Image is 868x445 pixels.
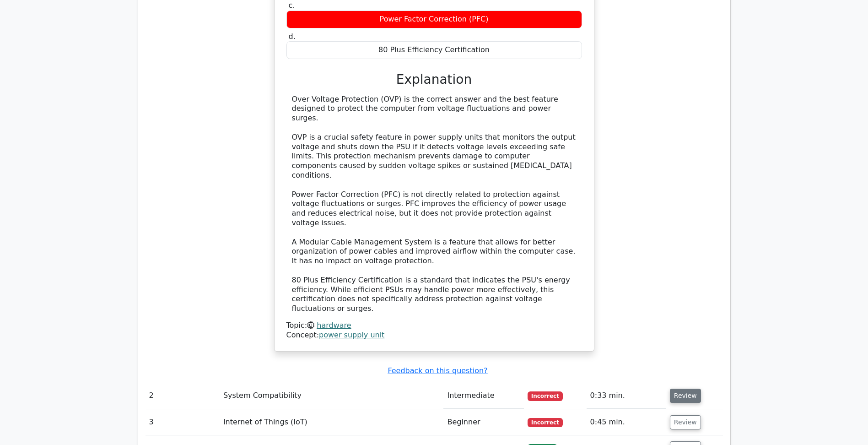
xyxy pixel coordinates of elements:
[443,383,524,409] td: Intermediate
[317,321,351,330] a: hardware
[220,409,444,435] td: Internet of Things (IoT)
[286,11,582,28] div: Power Factor Correction (PFC)
[286,331,582,340] div: Concept:
[587,383,666,409] td: 0:33 min.
[146,409,220,435] td: 3
[670,389,701,403] button: Review
[670,415,701,429] button: Review
[528,418,563,427] span: Incorrect
[443,409,524,435] td: Beginner
[528,391,563,401] span: Incorrect
[388,366,487,375] a: Feedback on this question?
[220,383,444,409] td: System Compatibility
[292,95,577,314] div: Over Voltage Protection (OVP) is the correct answer and the best feature designed to protect the ...
[286,321,582,331] div: Topic:
[319,331,384,339] a: power supply unit
[289,1,295,10] span: c.
[146,383,220,409] td: 2
[286,41,582,59] div: 80 Plus Efficiency Certification
[587,409,666,435] td: 0:45 min.
[289,32,296,41] span: d.
[292,72,577,87] h3: Explanation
